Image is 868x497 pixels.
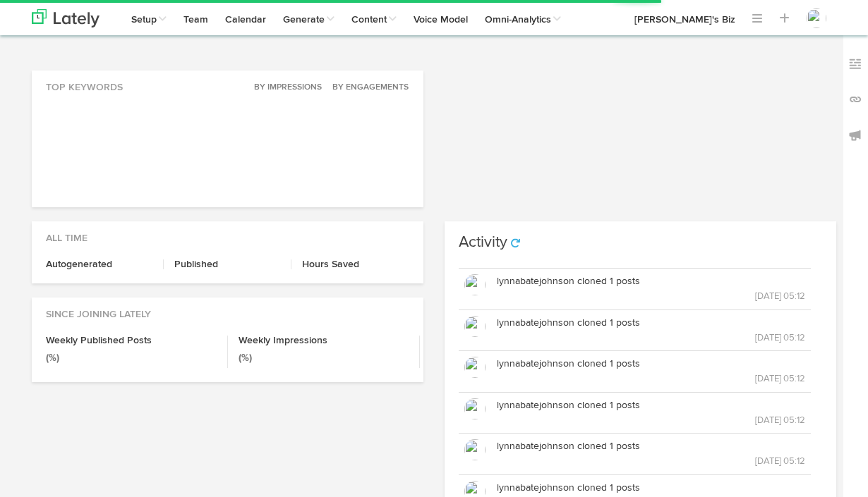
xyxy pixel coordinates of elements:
button: By Impressions [246,80,323,94]
div: Top Keywords [32,70,423,94]
img: announcements_off.svg [848,128,862,142]
h4: Hours Saved [302,259,409,269]
p: [DATE] 05:12 [497,412,805,428]
small: (%) [46,353,59,363]
img: JfsZugShQNWjftDpkAxX [464,316,486,337]
img: JfsZugShQNWjftDpkAxX [464,274,486,295]
p: lynnabatejohnson cloned 1 posts [497,439,805,453]
h3: Activity [459,235,507,250]
h4: Autogenerated [46,259,152,269]
p: [DATE] 05:12 [497,453,805,469]
small: (%) [239,353,252,363]
div: All Time [32,221,423,245]
img: links_off.svg [848,92,862,106]
p: [DATE] 05:12 [497,288,805,304]
div: Since Joining Lately [32,297,423,321]
p: lynnabatejohnson cloned 1 posts [497,398,805,412]
img: JfsZugShQNWjftDpkAxX [464,439,486,460]
p: [DATE] 05:12 [497,371,805,386]
img: logo_lately_bg_light.svg [32,9,100,27]
button: By Engagements [325,80,409,94]
p: lynnabatejohnson cloned 1 posts [497,357,805,371]
h4: Weekly Impressions [239,336,409,345]
img: JfsZugShQNWjftDpkAxX [464,398,486,419]
h4: Published [174,259,281,269]
p: lynnabatejohnson cloned 1 posts [497,316,805,330]
h4: Weekly Published Posts [46,336,217,345]
img: keywords_off.svg [848,57,862,71]
img: JfsZugShQNWjftDpkAxX [464,357,486,378]
p: [DATE] 05:12 [497,330,805,345]
img: JfsZugShQNWjftDpkAxX [807,8,826,28]
p: lynnabatejohnson cloned 1 posts [497,274,805,288]
p: lynnabatejohnson cloned 1 posts [497,481,805,495]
